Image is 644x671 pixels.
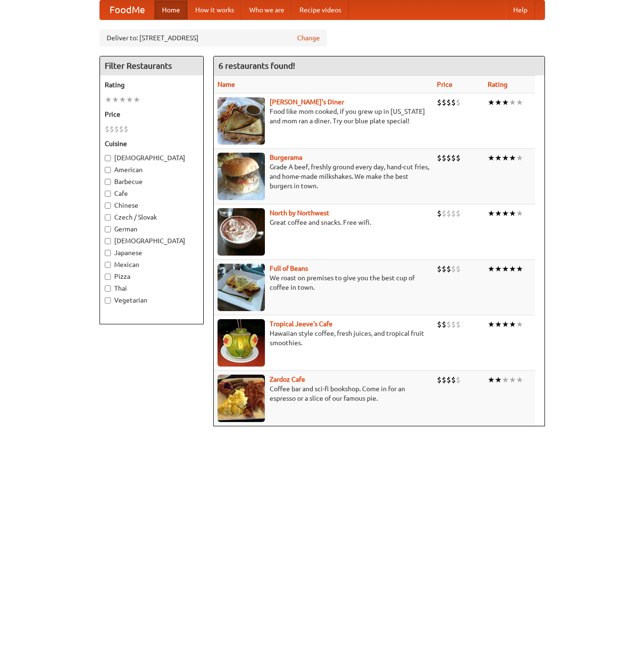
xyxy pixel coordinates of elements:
[218,319,265,367] img: jeeves.jpg
[495,97,502,108] li: ★
[218,162,429,191] p: Grade A beef, freshly ground every day, hand-cut fries, and home-made milkshakes. We make the bes...
[516,264,523,274] li: ★
[105,260,199,269] label: Mexican
[488,375,495,385] li: ★
[488,319,495,330] li: ★
[509,264,516,274] li: ★
[114,124,119,134] li: $
[218,218,429,227] p: Great coffee and snacks. Free wifi.
[270,209,329,217] b: North by Northwest
[218,375,265,422] img: zardoz.jpg
[100,29,327,46] div: Deliver to: [STREET_ADDRESS]
[100,56,203,75] h4: Filter Restaurants
[105,224,199,234] label: German
[506,0,535,19] a: Help
[133,94,140,105] li: ★
[105,202,111,209] input: Chinese
[105,177,199,186] label: Barbecue
[218,153,265,200] img: burgerama.jpg
[105,262,111,268] input: Mexican
[270,98,344,106] b: [PERSON_NAME]'s Diner
[488,81,508,88] a: Rating
[112,94,119,105] li: ★
[105,212,199,222] label: Czech / Slovak
[451,375,456,385] li: $
[437,319,442,330] li: $
[446,264,451,274] li: $
[270,320,333,328] b: Tropical Jeeve's Cafe
[270,376,305,383] a: Zardoz Cafe
[105,295,199,305] label: Vegetarian
[446,97,451,108] li: $
[446,375,451,385] li: $
[218,264,265,311] img: beans.jpg
[502,319,509,330] li: ★
[516,319,523,330] li: ★
[105,153,199,163] label: [DEMOGRAPHIC_DATA]
[446,153,451,163] li: $
[218,107,429,126] p: Food like mom cooked, if you grew up in [US_STATE] and mom ran a diner. Try our blue plate special!
[437,97,442,108] li: $
[218,329,429,348] p: Hawaiian style coffee, fresh juices, and tropical fruit smoothies.
[126,94,133,105] li: ★
[100,0,154,19] a: FoodMe
[437,208,442,219] li: $
[105,285,111,292] input: Thai
[509,319,516,330] li: ★
[105,139,199,148] h5: Cuisine
[105,297,111,303] input: Vegetarian
[124,124,128,134] li: $
[456,97,461,108] li: $
[451,264,456,274] li: $
[451,153,456,163] li: $
[488,97,495,108] li: ★
[105,94,112,105] li: ★
[516,153,523,163] li: ★
[442,97,446,108] li: $
[105,201,199,210] label: Chinese
[270,154,302,161] a: Burgerama
[442,319,446,330] li: $
[437,81,453,88] a: Price
[446,319,451,330] li: $
[442,153,446,163] li: $
[242,0,292,19] a: Who we are
[105,155,111,161] input: [DEMOGRAPHIC_DATA]
[509,153,516,163] li: ★
[188,0,242,19] a: How it works
[495,153,502,163] li: ★
[109,124,114,134] li: $
[105,191,111,197] input: Cafe
[509,375,516,385] li: ★
[105,272,199,281] label: Pizza
[297,33,320,43] a: Change
[442,264,446,274] li: $
[516,375,523,385] li: ★
[105,250,111,256] input: Japanese
[218,208,265,256] img: north.jpg
[442,375,446,385] li: $
[119,124,124,134] li: $
[105,248,199,257] label: Japanese
[495,375,502,385] li: ★
[105,214,111,221] input: Czech / Slovak
[456,375,461,385] li: $
[488,208,495,219] li: ★
[516,208,523,219] li: ★
[218,384,429,403] p: Coffee bar and sci-fi bookshop. Come in for an espresso or a slice of our famous pie.
[119,94,126,105] li: ★
[270,265,308,272] a: Full of Beans
[488,153,495,163] li: ★
[456,264,461,274] li: $
[105,124,109,134] li: $
[456,319,461,330] li: $
[218,81,235,88] a: Name
[456,153,461,163] li: $
[502,153,509,163] li: ★
[105,236,199,246] label: [DEMOGRAPHIC_DATA]
[502,208,509,219] li: ★
[154,0,188,19] a: Home
[105,167,111,173] input: American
